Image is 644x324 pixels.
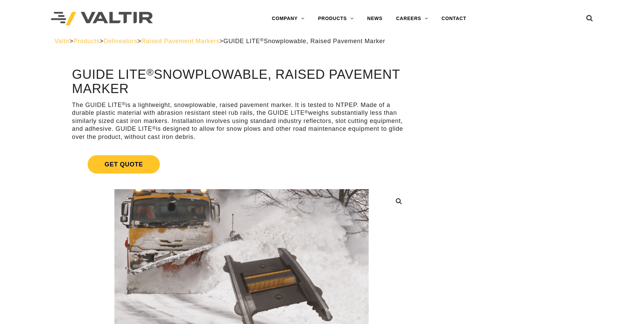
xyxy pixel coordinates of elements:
sup: ® [152,125,156,130]
a: Raised Pavement Markers [141,38,219,44]
a: Get Quote [72,147,411,182]
a: PRODUCTS [311,12,361,25]
img: Valtir [51,12,153,26]
h1: GUIDE LITE Snowplowable, Raised Pavement Marker [72,68,411,96]
sup: ® [305,109,308,114]
sup: ® [146,67,154,77]
a: Valtir [55,38,70,44]
sup: ® [260,37,264,42]
a: NEWS [361,12,389,25]
sup: ® [122,101,126,106]
a: CONTACT [435,12,473,25]
a: Delineators [104,38,137,44]
a: CAREERS [389,12,435,25]
p: The GUIDE LITE is a lightweight, snowplowable, raised pavement marker. It is tested to NTPEP. Mad... [72,101,411,141]
a: Products [73,38,99,44]
span: Get Quote [88,155,160,174]
div: > > > > [55,37,590,45]
a: COMPANY [265,12,311,25]
span: GUIDE LITE Snowplowable, Raised Pavement Marker [223,38,385,44]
